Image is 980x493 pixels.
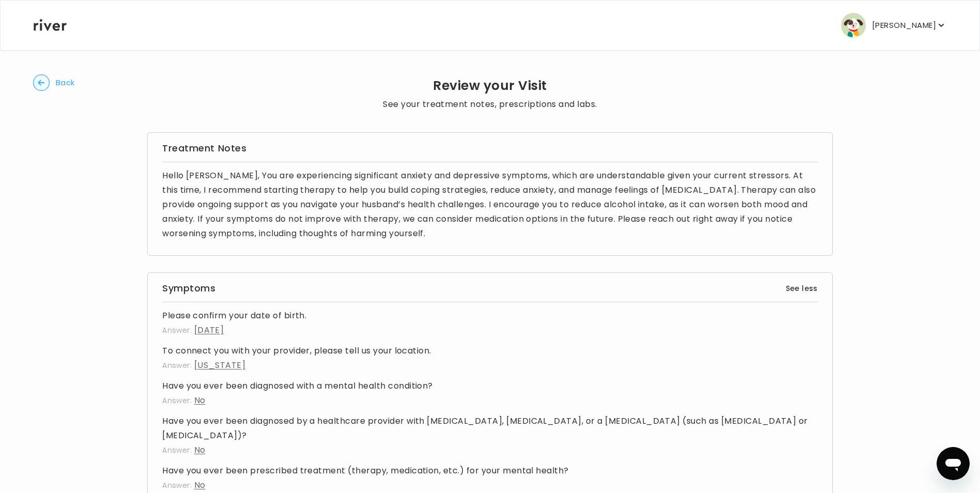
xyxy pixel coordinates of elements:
[162,414,818,443] h4: Have you ever been diagnosed by a healthcare provider with [MEDICAL_DATA], [MEDICAL_DATA], or a [...
[162,281,215,296] h3: Symptoms
[194,479,206,491] span: No
[383,79,597,93] h2: Review your Visit
[162,141,818,156] h3: Treatment Notes
[194,324,224,336] span: [DATE]
[162,464,818,478] h4: Have you ever been prescribed treatment (therapy, medication, etc.) for your mental health?
[162,445,192,455] span: Answer:
[937,447,970,480] iframe: Button to launch messaging window
[194,359,246,371] span: [US_STATE]
[872,18,936,33] p: [PERSON_NAME]
[33,74,75,91] button: Back
[162,395,192,406] span: Answer:
[162,344,818,358] h4: To connect you with your provider, please tell us your location.
[194,394,206,406] span: No
[162,480,192,490] span: Answer:
[786,282,818,295] button: See less
[162,379,818,393] h4: Have you ever been diagnosed with a mental health condition?
[162,325,192,335] span: Answer:
[841,13,946,38] button: user avatar[PERSON_NAME]
[162,168,818,241] p: Hello [PERSON_NAME], You are experiencing significant anxiety and depressive symptoms, which are ...
[162,309,818,323] h4: Please confirm your date of birth.
[841,13,866,38] img: user avatar
[162,360,192,371] span: Answer:
[194,444,206,456] span: No
[56,75,75,90] span: Back
[383,97,597,112] p: See your treatment notes, prescriptions and labs.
